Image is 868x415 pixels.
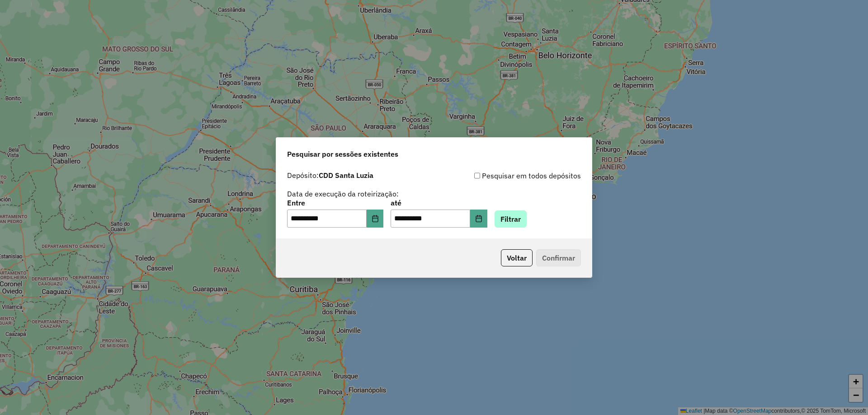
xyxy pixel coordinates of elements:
button: Choose Date [470,210,487,228]
label: Data de execução da roteirização: [287,188,399,199]
div: Pesquisar em todos depósitos [434,170,581,181]
button: Choose Date [367,210,384,228]
button: Voltar [501,249,533,266]
button: Filtrar [495,210,527,228]
label: Entre [287,197,383,208]
label: até [391,197,487,208]
label: Depósito: [287,170,373,181]
strong: CDD Santa Luzia [319,171,373,180]
span: Pesquisar por sessões existentes [287,149,398,159]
